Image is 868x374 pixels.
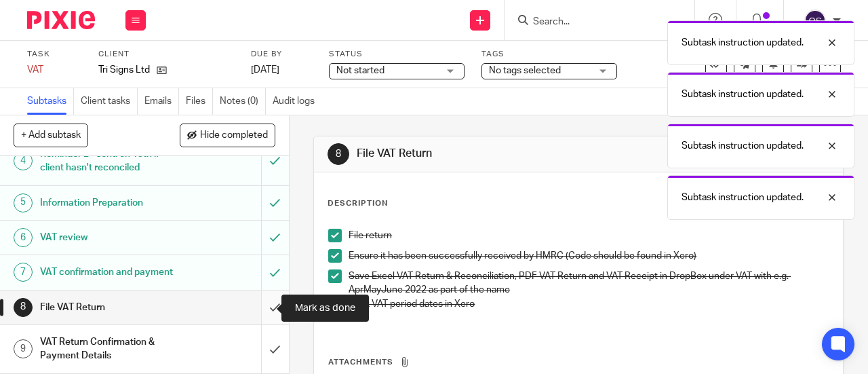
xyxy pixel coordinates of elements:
[81,88,138,115] a: Client tasks
[349,249,829,263] p: Ensure it has been successfully received by HMRC (Code should be found in Xero)
[349,297,829,311] p: Lock VAT period dates in Xero
[27,63,81,77] div: VAT
[40,297,178,318] h1: File VAT Return
[336,66,384,75] span: Not started
[186,88,213,115] a: Files
[682,191,804,204] p: Subtask instruction updated.
[273,88,321,115] a: Audit logs
[328,198,388,209] p: Description
[144,88,179,115] a: Emails
[27,49,81,60] label: Task
[682,88,804,101] p: Subtask instruction updated.
[251,49,312,60] label: Due by
[40,144,178,179] h1: Reminder 2 - send on 13th if client hasn't reconciled
[14,339,33,358] div: 9
[328,358,393,366] span: Attachments
[328,143,349,165] div: 8
[349,269,829,297] p: Save Excel VAT Return & Reconciliation, PDF VAT Return and VAT Receipt in DropBox under VAT with ...
[804,10,826,31] img: svg%3E
[40,193,178,213] h1: Information Preparation
[14,151,33,170] div: 4
[27,11,95,29] img: Pixie
[682,36,804,50] p: Subtask instruction updated.
[27,88,74,115] a: Subtasks
[357,147,608,161] h1: File VAT Return
[40,227,178,248] h1: VAT review
[40,262,178,282] h1: VAT confirmation and payment
[682,139,804,153] p: Subtask instruction updated.
[14,193,33,212] div: 5
[98,63,150,77] p: Tri Signs Ltd
[200,130,268,141] span: Hide completed
[14,124,88,147] button: + Add subtask
[14,263,33,282] div: 7
[14,298,33,317] div: 8
[40,332,178,367] h1: VAT Return Confirmation & Payment Details
[251,65,279,75] span: [DATE]
[329,49,465,60] label: Status
[180,124,275,147] button: Hide completed
[349,229,829,242] p: File return
[220,88,266,115] a: Notes (0)
[14,228,33,247] div: 6
[98,49,234,60] label: Client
